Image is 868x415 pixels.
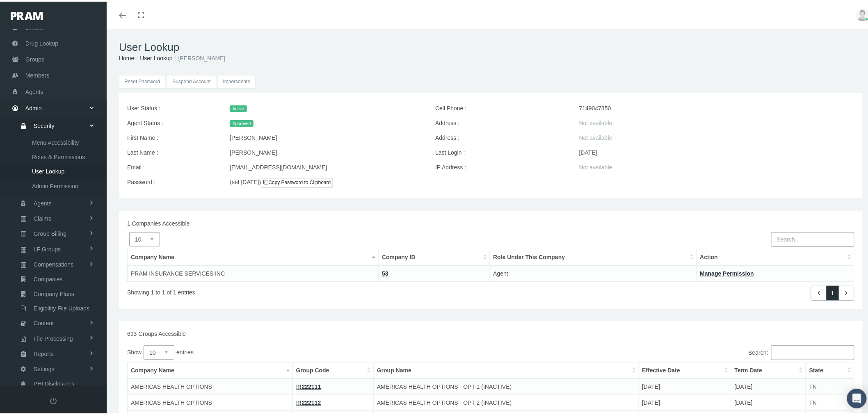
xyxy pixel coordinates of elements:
[700,269,754,275] a: Manage Permission
[573,144,861,158] div: [DATE]
[173,52,226,61] li: [PERSON_NAME]
[119,53,134,60] a: Home
[127,328,186,337] label: 693 Groups Accessible
[32,178,78,192] span: Admin Permission
[34,375,75,389] span: PHI Disclosures
[34,256,73,270] span: Compensations
[429,158,573,173] label: IP Address :
[579,133,612,139] span: Not available
[731,360,806,377] th: Term Date: activate to sort column ascending
[374,393,639,409] td: AMERICAS HEALTH OPTIONS - OPT 2 (INACTIVE)
[379,247,490,264] th: Company ID: activate to sort column ascending
[34,315,54,328] span: Content
[34,241,61,255] span: LF Groups
[806,377,854,393] td: TN
[121,144,224,158] label: Last Name :
[579,118,612,125] span: Not available
[121,173,224,189] label: Password :
[296,382,321,388] a: !!!222111
[34,300,89,314] span: Eligibility File Uploads
[128,377,293,393] td: AMERICAS HEALTH OPTIONS
[292,360,373,377] th: Group Code: activate to sort column ascending
[697,247,854,264] th: Action: activate to sort column ascending
[121,158,224,173] label: Email :
[296,398,321,404] a: !!!222112
[127,344,491,358] label: Show entries
[224,129,429,144] div: [PERSON_NAME]
[128,393,293,409] td: AMERICAS HEALTH OPTIONS
[11,10,43,18] img: PRAM_20_x_78.png
[34,271,63,285] span: Companies
[25,34,58,50] span: Drug Lookup
[224,158,429,173] div: [EMAIL_ADDRESS][DOMAIN_NAME]
[121,99,224,114] label: User Status :
[34,285,74,299] span: Company Plans
[847,387,867,407] div: Open Intercom Messenger
[429,99,573,114] label: Cell Phone :
[224,173,352,189] div: (set [DATE])
[25,99,42,114] span: Admin
[579,162,612,169] span: Not available
[32,134,79,148] span: Menu Accessibility
[119,39,863,52] h1: User Lookup
[639,393,731,409] td: [DATE]
[128,264,379,280] td: PRAM INSURANCE SERVICES INC
[806,393,854,409] td: TN
[167,73,216,87] button: Suspend Account
[121,217,861,226] div: 1 Companies Accessible
[121,114,224,129] label: Agent Status :
[230,104,247,110] span: Active
[119,73,165,87] button: Reset Password
[639,377,731,393] td: [DATE]
[429,144,573,158] label: Last Login :
[34,225,66,239] span: Group Billing
[34,360,55,374] span: Settings
[34,345,54,359] span: Reports
[806,360,854,377] th: State: activate to sort column ascending
[261,176,333,186] a: Copy Password to Clipboard
[25,82,43,98] span: Agents
[429,129,573,144] label: Address :
[32,148,85,162] span: Roles & Permissions
[731,377,806,393] td: [DATE]
[731,393,806,409] td: [DATE]
[491,344,855,358] label: Search:
[128,247,379,264] th: Company Name: activate to sort column descending
[218,73,256,87] input: Impersonate
[140,53,172,60] a: User Lookup
[374,360,639,377] th: Group Name: activate to sort column ascending
[25,50,44,66] span: Groups
[771,230,854,245] input: Search..
[34,195,52,209] span: Agents
[826,284,839,299] a: 1
[128,360,293,377] th: Company Name: activate to sort column descending
[490,247,697,264] th: Role Under This Company: activate to sort column ascending
[25,66,49,82] span: Members
[429,114,573,129] label: Address :
[230,119,254,125] span: Approved
[374,377,639,393] td: AMERICAS HEALTH OPTIONS - OPT 1 (INACTIVE)
[34,117,55,131] span: Security
[573,99,861,114] div: 7149047850
[490,264,697,280] td: Agent
[32,163,64,177] span: User Lookup
[382,269,388,275] a: 53
[224,144,429,158] div: [PERSON_NAME]
[144,344,174,358] select: Showentries
[121,129,224,144] label: First Name :
[34,330,73,344] span: File Processing
[771,344,854,358] input: Search:
[34,210,51,224] span: Claims
[639,360,731,377] th: Effective Date: activate to sort column ascending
